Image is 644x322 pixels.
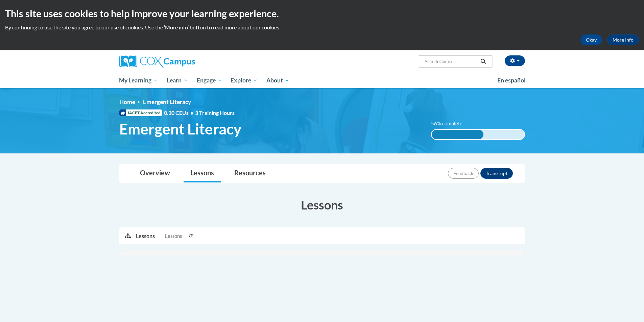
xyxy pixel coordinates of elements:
[184,165,221,182] a: Lessons
[119,76,158,84] span: My Learning
[119,109,162,116] span: IACET Accredited
[424,57,478,66] input: Search Courses
[266,76,289,84] span: About
[505,55,525,66] button: Account Settings
[162,73,192,88] a: Learn
[165,232,182,240] span: Lessons
[478,57,488,66] button: Search
[231,76,258,84] span: Explore
[580,34,602,45] button: Okay
[5,7,639,20] h2: This site uses cookies to help improve your learning experience.
[228,165,272,182] a: Resources
[167,76,188,84] span: Learn
[197,76,222,84] span: Engage
[192,73,226,88] a: Engage
[119,98,135,105] a: Home
[133,165,177,182] a: Overview
[119,55,248,68] a: Cox Campus
[119,120,241,138] span: Emergent Literacy
[119,55,195,68] img: Cox Campus
[143,98,191,105] span: Emergent Literacy
[115,73,163,88] a: My Learning
[493,73,530,88] a: En español
[607,34,639,45] a: More Info
[195,109,235,116] span: 3 Training Hours
[431,120,470,127] label: 56% complete
[109,73,535,88] div: Main menu
[497,77,526,84] span: En español
[480,168,513,179] button: Transcript
[164,109,195,117] span: 0.30 CEUs
[262,73,294,88] a: About
[5,24,639,31] p: By continuing to use the site you agree to our use of cookies. Use the ‘More info’ button to read...
[432,130,483,139] div: 56% complete
[119,196,525,213] h3: Lessons
[226,73,262,88] a: Explore
[136,232,155,240] p: Lessons
[190,109,193,116] span: •
[448,168,479,179] button: Feedback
